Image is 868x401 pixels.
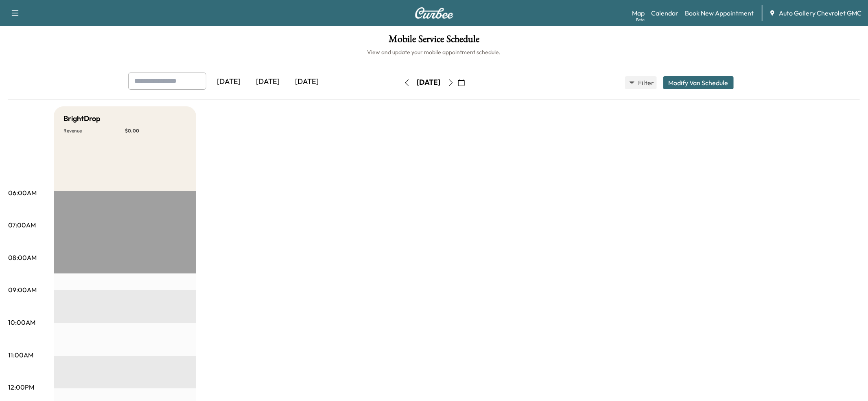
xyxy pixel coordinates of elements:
h6: View and update your mobile appointment schedule. [8,48,860,56]
p: Revenue [63,128,125,134]
a: Book New Appointment [685,8,754,18]
img: Curbee Logo [415,7,454,19]
h1: Mobile Service Schedule [8,34,860,48]
p: 06:00AM [8,188,37,198]
div: [DATE] [417,77,441,88]
p: $ 0.00 [125,128,186,134]
p: 09:00AM [8,285,37,295]
div: [DATE] [210,73,249,91]
button: Filter [625,76,657,89]
span: Filter [638,78,653,88]
span: Auto Gallery Chevrolet GMC [779,8,861,18]
p: 08:00AM [8,253,37,262]
a: MapBeta [632,8,645,18]
h5: BrightDrop [63,113,101,124]
p: 10:00AM [8,317,35,327]
p: 11:00AM [8,350,33,360]
a: Calendar [651,8,678,18]
div: Beta [636,17,645,23]
p: 12:00PM [8,382,34,392]
button: Modify Van Schedule [663,76,734,89]
div: [DATE] [288,73,327,91]
div: [DATE] [249,73,288,91]
p: 07:00AM [8,220,36,230]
